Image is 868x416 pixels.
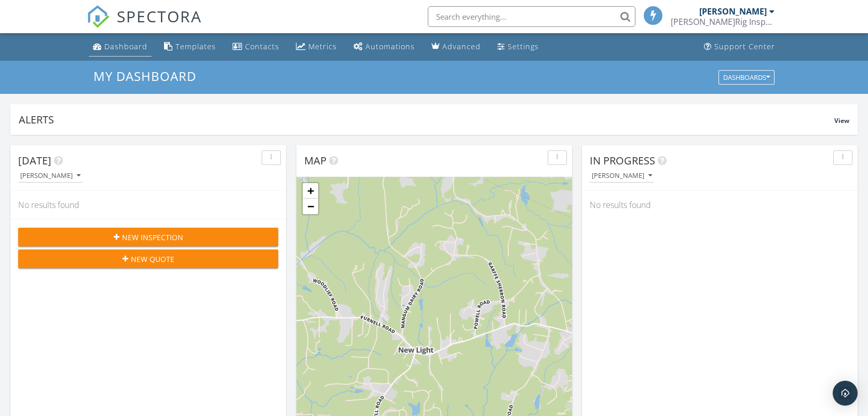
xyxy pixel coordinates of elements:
[365,41,415,51] div: Automations
[117,5,202,27] span: SPECTORA
[122,232,183,243] span: New Inspection
[93,67,196,85] span: My Dashboard
[303,183,318,199] a: Zoom in
[714,41,775,51] div: Support Center
[308,41,337,51] div: Metrics
[18,169,83,183] button: [PERSON_NAME]
[590,154,655,168] span: In Progress
[104,41,147,51] div: Dashboard
[349,37,419,57] a: Automations (Basic)
[493,37,543,57] a: Settings
[131,254,174,265] span: New Quote
[700,37,779,57] a: Support Center
[87,5,110,28] img: The Best Home Inspection Software - Spectora
[10,191,286,219] div: No results found
[833,381,858,406] div: Open Intercom Messenger
[699,6,767,17] div: [PERSON_NAME]
[590,169,654,183] button: [PERSON_NAME]
[303,199,318,214] a: Zoom out
[228,37,283,57] a: Contacts
[292,37,341,57] a: Metrics
[175,41,216,51] div: Templates
[18,228,278,246] button: New Inspection
[428,6,635,27] input: Search everything...
[671,17,775,27] div: J.Rig Inspections, LLC
[592,172,652,179] div: [PERSON_NAME]
[160,37,220,57] a: Templates
[442,41,481,51] div: Advanced
[834,116,849,125] span: View
[18,249,278,268] button: New Quote
[723,74,770,81] div: Dashboards
[18,154,51,168] span: [DATE]
[582,191,858,219] div: No results found
[304,154,327,168] span: Map
[20,172,80,179] div: [PERSON_NAME]
[89,37,152,57] a: Dashboard
[427,37,485,57] a: Advanced
[87,14,202,36] a: SPECTORA
[508,41,539,51] div: Settings
[19,113,834,127] div: Alerts
[718,70,775,85] button: Dashboards
[245,41,279,51] div: Contacts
